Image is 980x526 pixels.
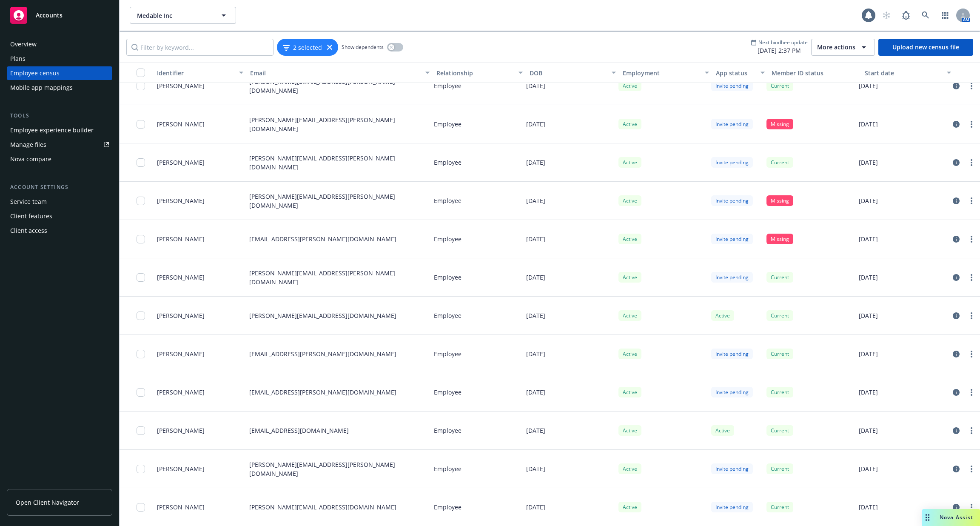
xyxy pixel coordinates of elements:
[434,120,462,129] p: Employee
[157,196,205,205] span: [PERSON_NAME]
[434,158,462,167] p: Employee
[157,81,205,90] span: [PERSON_NAME]
[10,37,37,51] div: Overview
[618,463,641,474] div: Active
[157,349,205,358] span: [PERSON_NAME]
[966,426,977,436] a: more
[526,349,545,358] p: [DATE]
[618,119,641,129] div: Active
[157,464,205,473] span: [PERSON_NAME]
[966,196,977,206] a: more
[137,273,145,282] input: Toggle Row Selected
[249,311,396,320] p: [PERSON_NAME][EMAIL_ADDRESS][DOMAIN_NAME]
[137,197,145,205] input: Toggle Row Selected
[711,425,734,436] div: Active
[766,157,793,168] div: Current
[7,209,112,223] a: Client features
[859,81,878,90] p: [DATE]
[526,120,545,129] p: [DATE]
[10,224,47,237] div: Client access
[10,81,73,94] div: Mobile app mappings
[249,77,427,95] p: [PERSON_NAME][EMAIL_ADDRESS][PERSON_NAME][DOMAIN_NAME]
[766,272,793,283] div: Current
[811,39,875,56] button: More actions
[137,388,145,397] input: Toggle Row Selected
[157,234,205,243] span: [PERSON_NAME]
[951,387,961,397] a: circleInformation
[249,269,427,286] p: [PERSON_NAME][EMAIL_ADDRESS][PERSON_NAME][DOMAIN_NAME]
[7,195,112,209] a: Service team
[7,37,112,51] a: Overview
[618,272,641,283] div: Active
[619,63,712,83] button: Employment
[250,69,420,77] div: Email
[137,11,211,20] span: Medable Inc
[751,46,808,55] span: [DATE] 2:37 PM
[157,388,205,397] span: [PERSON_NAME]
[711,195,753,206] div: Invite pending
[157,503,205,512] span: [PERSON_NAME]
[711,387,753,397] div: Invite pending
[766,349,793,359] div: Current
[10,209,52,223] div: Client features
[618,195,641,206] div: Active
[966,119,977,129] a: more
[711,349,753,359] div: Invite pending
[10,152,51,166] div: Nova compare
[137,158,145,167] input: Toggle Row Selected
[618,310,641,321] div: Active
[249,388,396,397] p: [EMAIL_ADDRESS][PERSON_NAME][DOMAIN_NAME]
[865,69,942,77] div: Start date
[247,63,433,83] button: Email
[526,273,545,282] p: [DATE]
[157,158,205,167] span: [PERSON_NAME]
[618,349,641,359] div: Active
[36,12,63,19] span: Accounts
[951,157,961,168] a: circleInformation
[711,157,753,168] div: Invite pending
[137,465,145,473] input: Toggle Row Selected
[951,311,961,321] a: circleInformation
[766,425,793,436] div: Current
[526,426,545,435] p: [DATE]
[951,502,961,512] a: circleInformation
[436,69,513,77] div: Relationship
[897,7,914,24] a: Report a Bug
[766,195,793,206] div: Missing
[434,273,462,282] p: Employee
[951,81,961,91] a: circleInformation
[342,43,384,51] span: Show dependents
[434,464,462,473] p: Employee
[878,39,973,56] a: Upload new census file
[526,196,545,205] p: [DATE]
[157,273,205,282] span: [PERSON_NAME]
[951,349,961,359] a: circleInformation
[966,234,977,244] a: more
[249,460,427,478] p: [PERSON_NAME][EMAIL_ADDRESS][PERSON_NAME][DOMAIN_NAME]
[7,66,112,80] a: Employee census
[859,311,878,320] p: [DATE]
[878,7,895,24] a: Start snowing
[966,502,977,512] a: more
[711,502,753,512] div: Invite pending
[951,464,961,474] a: circleInformation
[10,66,60,80] div: Employee census
[766,119,793,129] div: Missing
[966,311,977,321] a: more
[766,502,793,512] div: Current
[966,272,977,283] a: more
[526,63,619,83] button: DOB
[526,388,545,397] p: [DATE]
[618,157,641,168] div: Active
[951,196,961,206] a: circleInformation
[966,387,977,397] a: more
[249,426,349,435] p: [EMAIL_ADDRESS][DOMAIN_NAME]
[859,349,878,358] p: [DATE]
[768,63,861,83] button: Member ID status
[434,388,462,397] p: Employee
[712,63,768,83] button: App status
[137,503,145,512] input: Toggle Row Selected
[7,3,112,27] a: Accounts
[137,235,145,243] input: Toggle Row Selected
[772,69,858,77] div: Member ID status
